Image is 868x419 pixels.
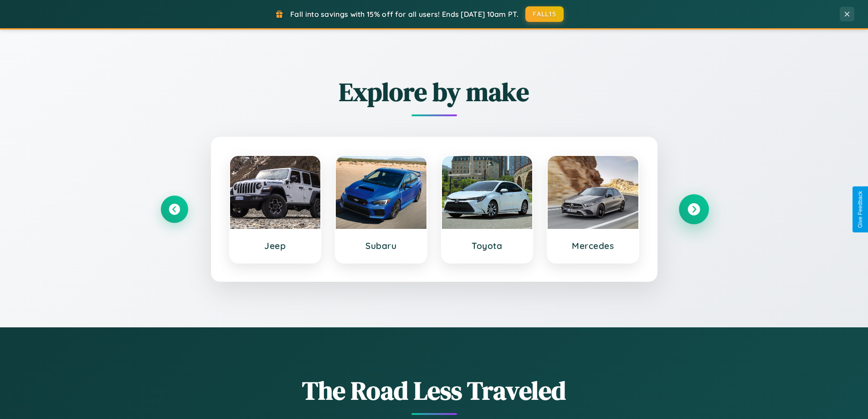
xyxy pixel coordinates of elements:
[525,6,564,22] button: FALL15
[451,240,524,251] h3: Toyota
[161,373,708,408] h1: The Road Less Traveled
[161,74,708,109] h2: Explore by make
[557,240,629,251] h3: Mercedes
[290,10,519,19] span: Fall into savings with 15% off for all users! Ends [DATE] 10am PT.
[239,240,312,251] h3: Jeep
[345,240,417,251] h3: Subaru
[857,191,863,228] div: Give Feedback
